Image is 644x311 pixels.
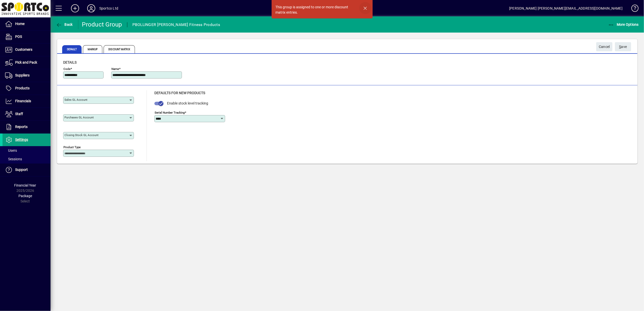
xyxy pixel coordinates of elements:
span: Reports [15,125,28,129]
div: PBOLLINGER [PERSON_NAME] Fitness Products [132,21,220,29]
a: Reports [3,121,51,133]
span: Defaults for new products [154,91,205,95]
span: Support [15,168,28,172]
span: Details [63,60,77,64]
a: Knowledge Base [628,1,638,17]
button: Save [615,42,631,51]
button: Add [67,4,83,13]
a: Support [3,164,51,176]
mat-label: Product type [63,145,81,149]
span: Sessions [5,157,22,161]
span: Package [18,194,32,198]
div: Sportco Ltd [99,4,118,12]
span: Suppliers [15,73,30,77]
button: Cancel [596,42,612,51]
mat-label: Name [111,67,119,71]
span: More Options [608,22,639,27]
mat-label: Sales GL account [64,98,87,101]
mat-label: Closing stock GL account [64,133,99,137]
app-page-header-button: Back [51,20,78,29]
span: Financials [15,99,31,103]
a: Financials [3,95,51,108]
a: Home [3,18,51,30]
a: Sessions [3,155,51,163]
span: Settings [15,138,28,142]
a: Suppliers [3,69,51,82]
a: Users [3,146,51,155]
button: Back [55,20,74,29]
button: More Options [607,20,640,29]
a: Products [3,82,51,95]
a: Staff [3,108,51,120]
span: Users [5,148,17,152]
span: ave [619,43,627,51]
span: Discount Matrix [104,45,135,53]
span: Markup [83,45,103,53]
a: POS [3,31,51,43]
span: Back [56,22,73,27]
div: [PERSON_NAME] [PERSON_NAME][EMAIL_ADDRESS][DOMAIN_NAME] [509,4,623,12]
span: S [619,45,621,49]
mat-label: Code [63,67,70,71]
span: POS [15,35,22,39]
span: Home [15,22,25,26]
mat-label: Serial Number tracking [155,111,185,114]
button: Profile [83,4,99,13]
span: Customers [15,47,32,51]
span: Staff [15,112,23,116]
span: Default [62,45,82,53]
span: Enable stock level tracking [167,101,208,105]
div: Product Group [82,20,122,29]
span: Financial Year [14,183,36,187]
mat-label: Purchases GL account [64,116,94,119]
span: Products [15,86,30,90]
a: Pick and Pack [3,56,51,69]
span: Cancel [599,43,610,51]
span: Pick and Pack [15,60,37,64]
a: Customers [3,43,51,56]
